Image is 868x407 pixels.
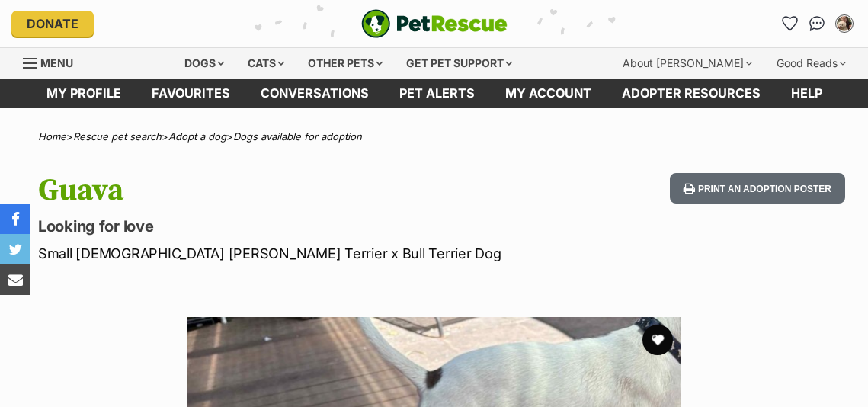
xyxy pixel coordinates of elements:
a: Rescue pet search [73,130,162,143]
a: Favourites [136,79,245,108]
a: Conversations [805,11,829,36]
a: Favourites [777,11,802,36]
ul: Account quick links [777,11,857,36]
span: Menu [40,56,73,69]
h1: Guava [38,173,531,208]
a: Adopter resources [607,79,776,108]
button: Print an adoption poster [670,173,845,204]
div: About [PERSON_NAME] [612,48,763,79]
a: PetRescue [361,9,508,38]
div: Get pet support [396,48,523,79]
img: chat-41dd97257d64d25036548639549fe6c8038ab92f7586957e7f3b1b290dea8141.svg [809,16,825,31]
img: logo-e224e6f780fb5917bec1dbf3a21bbac754714ae5b6737aabdf751b685950b380.svg [361,9,508,38]
a: Pet alerts [384,79,490,108]
a: Dogs available for adoption [233,130,362,143]
a: Adopt a dog [168,130,226,143]
p: Looking for love [38,216,531,237]
div: Other pets [297,48,393,79]
a: Home [38,130,66,143]
a: Help [776,79,838,108]
a: My account [490,79,607,108]
a: Menu [23,48,84,75]
div: Dogs [174,48,235,79]
a: Donate [11,11,94,37]
div: Cats [237,48,295,79]
button: My account [832,11,857,36]
a: conversations [245,79,384,108]
img: Maria Beswick profile pic [837,16,852,31]
div: Good Reads [766,48,857,79]
button: favourite [642,325,673,355]
a: My profile [31,79,136,108]
p: Small [DEMOGRAPHIC_DATA] [PERSON_NAME] Terrier x Bull Terrier Dog [38,243,531,264]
